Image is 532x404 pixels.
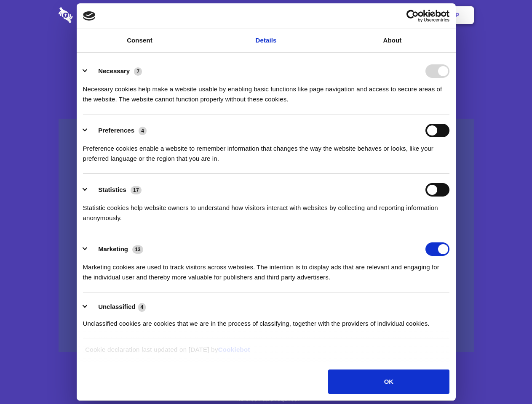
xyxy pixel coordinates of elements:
img: logo [83,11,96,21]
a: About [329,29,456,52]
a: Usercentrics Cookiebot - opens in a new window [376,10,449,22]
a: Login [382,2,419,28]
button: Unclassified (4) [83,302,151,312]
button: Necessary (7) [83,64,147,78]
a: Pricing [247,2,284,28]
a: Details [203,29,329,52]
a: Contact [342,2,380,28]
label: Preferences [98,127,134,134]
button: OK [328,369,449,394]
span: 4 [139,127,147,135]
a: Cookiebot [218,346,250,353]
span: 7 [134,67,142,76]
div: Statistic cookies help website owners to understand how visitors interact with websites by collec... [83,197,449,223]
span: 17 [131,186,142,194]
div: Unclassified cookies are cookies that we are in the process of classifying, together with the pro... [83,312,449,329]
div: Preference cookies enable a website to remember information that changes the way the website beha... [83,137,449,164]
label: Marketing [98,245,128,252]
a: Wistia video thumbnail [59,119,474,352]
label: Statistics [98,186,126,193]
h1: Eliminate Slack Data Loss. [59,38,474,68]
h4: Auto-redaction of sensitive data, encrypted data sharing and self-destructing private chats. Shar... [59,77,474,104]
button: Marketing (13) [83,242,149,256]
div: Necessary cookies help make a website usable by enabling basic functions like page navigation and... [83,78,449,104]
label: Necessary [98,67,130,74]
span: 13 [132,245,143,254]
iframe: Drift Widget Chat Controller [490,362,522,394]
button: Preferences (4) [83,124,152,137]
a: Consent [77,29,203,52]
button: Statistics (17) [83,183,147,197]
span: 4 [138,303,146,311]
div: Marketing cookies are used to track visitors across websites. The intention is to display ads tha... [83,256,449,282]
div: Cookie declaration last updated on [DATE] by [79,345,453,361]
img: logo-wordmark-white-trans-d4663122ce5f474addd5e946df7df03e33cb6a1c49d2221995e7729f52c070b2.svg [59,7,131,23]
